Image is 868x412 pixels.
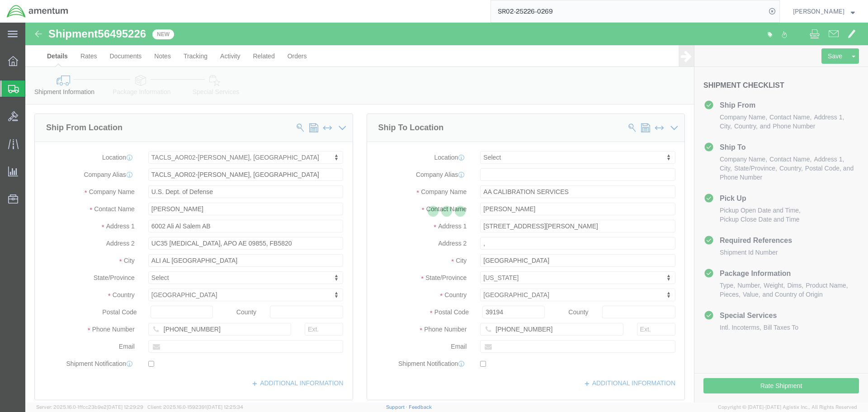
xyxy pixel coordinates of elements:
input: Search for shipment number, reference number [491,0,766,22]
span: [DATE] 12:25:34 [207,404,243,410]
span: Server: 2025.16.0-1ffcc23b9e2 [36,404,143,410]
img: logo [6,5,69,18]
span: [DATE] 12:29:29 [107,404,143,410]
a: Support [386,404,409,410]
button: [PERSON_NAME] [793,6,855,17]
span: Carlos Echevarria [793,6,844,16]
span: Client: 2025.16.0-1592391 [147,404,243,410]
span: Copyright © [DATE]-[DATE] Agistix Inc., All Rights Reserved [718,403,857,411]
a: Feedback [409,404,432,410]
